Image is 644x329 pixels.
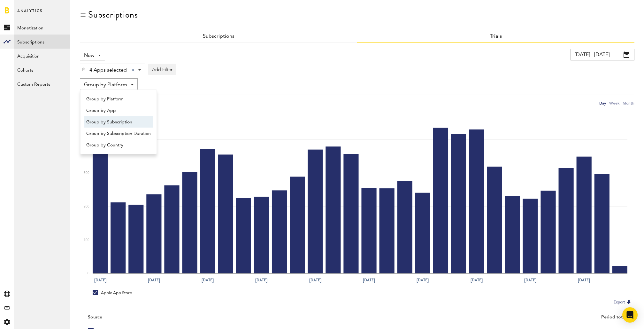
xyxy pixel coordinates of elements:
[612,298,634,307] button: Export
[417,277,429,283] text: [DATE]
[93,290,132,296] div: Apple App Store
[86,128,151,139] span: Group by Subscription Duration
[84,93,153,105] a: Group by Platform
[84,128,153,139] a: Group by Subscription Duration
[14,63,70,77] a: Cohorts
[365,315,626,320] div: Period total
[599,100,606,106] div: Day
[609,100,619,106] div: Week
[14,77,70,91] a: Custom Reports
[88,272,89,275] text: 0
[84,139,153,151] a: Group by Country
[86,105,151,116] span: Group by App
[84,239,89,242] text: 100
[84,171,89,175] text: 300
[84,80,127,90] span: Group by Platform
[202,277,214,283] text: [DATE]
[88,315,102,320] div: Source
[89,65,127,76] span: 4 Apps selected
[84,116,153,128] a: Group by Subscription
[309,277,321,283] text: [DATE]
[80,64,87,75] div: Delete
[82,67,86,72] img: trash_awesome_blue.svg
[47,4,70,10] span: Support
[623,100,634,106] div: Month
[94,277,106,283] text: [DATE]
[84,50,95,61] span: New
[86,94,151,105] span: Group by Platform
[622,307,638,323] div: Open Intercom Messenger
[578,277,590,283] text: [DATE]
[86,117,151,128] span: Group by Subscription
[625,299,632,306] img: Export
[148,64,176,75] button: Add Filter
[490,34,502,39] a: Trials
[17,7,42,20] span: Analytics
[363,277,375,283] text: [DATE]
[525,277,537,283] text: [DATE]
[14,20,70,35] a: Monetization
[86,140,151,151] span: Group by Country
[471,277,483,283] text: [DATE]
[132,69,134,71] div: Clear
[148,277,160,283] text: [DATE]
[203,34,234,39] a: Subscriptions
[84,105,153,116] a: Group by App
[256,277,268,283] text: [DATE]
[84,205,89,208] text: 200
[88,10,138,20] div: Subscriptions
[14,49,70,63] a: Acquisition
[14,35,70,49] a: Subscriptions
